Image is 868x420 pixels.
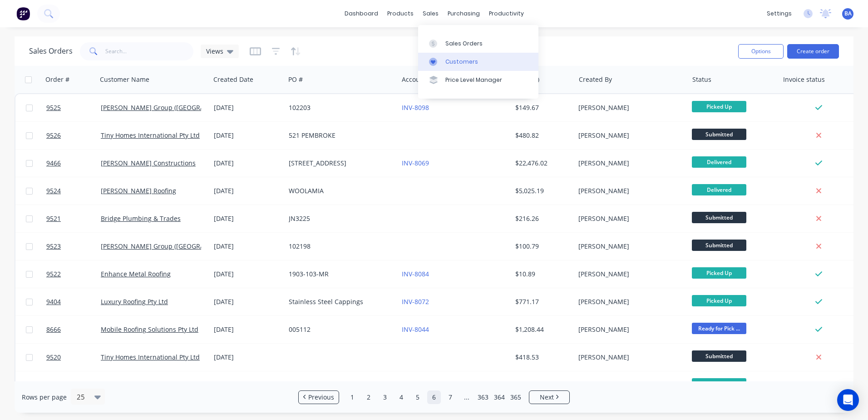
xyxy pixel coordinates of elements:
span: Ready for Pick ... [692,323,746,334]
div: [PERSON_NAME] [578,242,679,251]
a: [PERSON_NAME] Group ([GEOGRAPHIC_DATA]) Pty Ltd [101,242,263,250]
a: Bridge Plumbing & Trades [101,214,181,223]
a: Luxury Roofing Pty Ltd [101,297,168,306]
span: 9526 [46,131,61,140]
div: $268.29 [515,380,568,390]
a: 9511 [46,371,101,399]
div: [PERSON_NAME] [578,270,679,279]
span: Delivered [692,156,746,168]
span: Delivered [692,184,746,195]
div: Invoice status [783,75,825,84]
a: INV-8084 [402,270,429,278]
a: INV-8037 [402,380,429,389]
a: INV-8098 [402,103,429,112]
div: productivity [484,7,528,20]
div: [DATE] [214,270,281,279]
div: products [383,7,418,20]
a: INV-8072 [402,297,429,306]
div: Status [692,75,711,84]
div: WOOLAMIA [289,186,390,195]
a: INV-8044 [402,325,429,334]
div: Customer Name [100,75,149,84]
h1: Sales Orders [29,47,73,55]
div: $1,208.44 [515,325,568,334]
div: [DATE] [214,297,281,306]
div: [DATE] [214,131,281,140]
div: 102203 [289,103,390,112]
div: [PERSON_NAME] [578,297,679,306]
a: Page 7 [444,390,457,404]
span: 9511 [46,380,61,390]
a: Customers [418,53,538,71]
a: 9404 [46,288,101,315]
a: [PERSON_NAME] Constructions [101,159,196,167]
span: Submitted [692,350,746,362]
a: Price Level Manager [418,71,538,89]
div: [DATE] [214,214,281,223]
div: Open Intercom Messenger [837,389,859,411]
a: 9524 [46,177,101,205]
div: Customers [445,58,478,66]
a: Enhance Metal Roofing [101,380,171,389]
a: Page 363 [476,390,490,404]
a: Enhance Metal Roofing [101,270,171,278]
div: [DATE] [214,103,281,112]
span: Views [206,46,223,56]
div: [PERSON_NAME] [578,186,679,195]
span: Rows per page [22,393,67,402]
a: Page 4 [395,390,408,404]
div: PO # [288,75,303,84]
div: 005112 [289,325,390,334]
div: Order # [45,75,69,84]
span: Submitted [692,129,746,140]
div: [PERSON_NAME] [578,380,679,390]
div: [PERSON_NAME] [578,103,679,112]
span: 9525 [46,103,61,112]
div: [PERSON_NAME] [578,159,679,168]
button: Options [738,44,784,59]
div: $5,025.19 [515,186,568,195]
div: Created Date [213,75,253,84]
div: JN3225 [289,214,390,223]
div: $418.53 [515,353,568,362]
div: $480.82 [515,131,568,140]
div: [PERSON_NAME] [578,353,679,362]
div: [PERSON_NAME] [578,325,679,334]
div: Created By [579,75,612,84]
div: Price Level Manager [445,76,502,84]
ul: Pagination [295,390,573,404]
a: Page 6 is your current page [427,390,441,404]
a: Next page [529,393,569,402]
a: 9466 [46,150,101,177]
div: [PERSON_NAME] [578,131,679,140]
a: Page 3 [378,390,392,404]
span: 9521 [46,214,61,223]
div: $100.79 [515,242,568,251]
span: Picked Up [692,267,746,279]
a: Sales Orders [418,34,538,52]
a: [PERSON_NAME] Group ([GEOGRAPHIC_DATA]) Pty Ltd [101,103,263,112]
a: Page 1 [345,390,359,404]
a: Page 5 [411,390,424,404]
a: 9521 [46,205,101,232]
button: Create order [787,44,839,59]
span: Picked Up [692,101,746,112]
span: Previous [308,393,334,402]
a: 9523 [46,233,101,260]
div: purchasing [443,7,484,20]
a: Jump forward [460,390,473,404]
span: 9523 [46,242,61,251]
input: Search... [105,42,194,60]
span: Next [540,393,554,402]
a: Page 364 [493,390,506,404]
a: 9522 [46,260,101,288]
div: sales [418,7,443,20]
a: Previous page [299,393,339,402]
div: $771.17 [515,297,568,306]
div: [DATE] [214,353,281,362]
div: 521 PEMBROKE [289,131,390,140]
a: 8666 [46,316,101,343]
span: 9466 [46,159,61,168]
span: BA [844,10,852,18]
div: Accounting Order # [402,75,462,84]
